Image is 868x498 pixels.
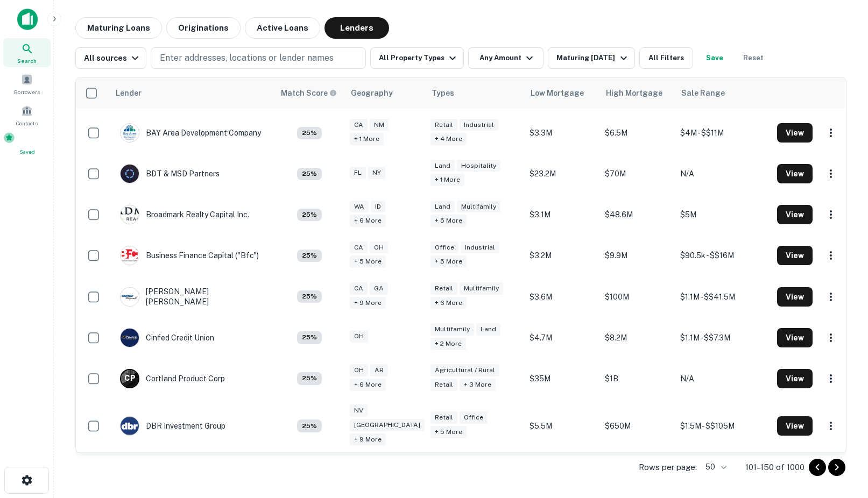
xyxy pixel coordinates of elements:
[524,194,599,235] td: $3.1M
[524,358,599,399] td: $35M
[297,127,322,140] div: Capitalize uses an advanced AI algorithm to match your search with the best lender. The match sco...
[297,419,322,432] div: Capitalize uses an advanced AI algorithm to match your search with the best lender. The match sco...
[350,255,386,268] div: + 5 more
[524,399,599,453] td: $5.5M
[431,215,467,227] div: + 5 more
[461,241,499,254] div: Industrial
[460,119,498,131] div: Industrial
[460,379,496,391] div: + 3 more
[457,201,500,213] div: Multifamily
[599,235,675,276] td: $9.9M
[599,317,675,358] td: $8.2M
[431,297,467,309] div: + 6 more
[777,246,813,265] button: View
[350,419,425,431] div: [GEOGRAPHIC_DATA]
[120,246,259,265] div: Business Finance Capital ("bfc"​)
[3,147,51,156] span: Saved
[531,87,584,99] div: Low Mortgage
[297,331,322,344] div: Capitalize uses an advanced AI algorithm to match your search with the best lender. The match sco...
[344,78,425,108] th: Geography
[777,205,813,224] button: View
[548,47,634,69] button: Maturing [DATE]
[350,282,368,295] div: CA
[431,426,467,438] div: + 5 more
[431,133,467,145] div: + 4 more
[524,276,599,317] td: $3.6M
[524,153,599,194] td: $23.2M
[274,78,344,108] th: Capitalize uses an advanced AI algorithm to match your search with the best lender. The match sco...
[432,87,454,99] div: Types
[121,329,139,347] img: picture
[121,205,139,224] img: picture
[431,364,499,376] div: Agricultural / Rural
[639,461,697,474] p: Rows per page:
[736,47,771,69] button: Reset
[121,165,139,183] img: picture
[639,47,693,69] button: All Filters
[606,87,662,99] div: High Mortgage
[370,119,389,131] div: NM
[75,47,146,69] button: All sources
[425,78,524,108] th: Types
[675,276,772,317] td: $1.1M - $$41.5M
[297,372,322,385] div: Capitalize uses an advanced AI algorithm to match your search with the best lender. The match sco...
[777,328,813,347] button: View
[524,235,599,276] td: $3.2M
[124,373,135,384] p: C P
[777,416,813,436] button: View
[297,290,322,303] div: Capitalize uses an advanced AI algorithm to match your search with the best lender. The match sco...
[556,52,630,65] div: Maturing [DATE]
[370,241,388,254] div: OH
[160,52,334,65] p: Enter addresses, locations or lender names
[3,38,51,67] div: Search
[681,87,725,99] div: Sale Range
[431,323,474,336] div: Multifamily
[324,17,389,39] button: Lenders
[675,78,772,108] th: Sale Range
[350,119,368,131] div: CA
[120,123,261,143] div: BAY Area Development Company
[777,164,813,183] button: View
[431,201,455,213] div: Land
[350,364,368,376] div: OH
[120,164,220,183] div: BDT & MSD Partners
[120,369,225,388] div: Cortland Product Corp
[3,132,51,156] a: Saved
[116,87,142,99] div: Lender
[297,209,322,222] div: Capitalize uses an advanced AI algorithm to match your search with the best lender. The match sco...
[3,101,51,130] div: Contacts
[599,358,675,399] td: $1B
[809,459,826,476] button: Go to previous page
[431,174,464,186] div: + 1 more
[476,323,500,336] div: Land
[675,399,772,453] td: $1.5M - $$105M
[75,17,162,39] button: Maturing Loans
[109,78,274,108] th: Lender
[350,404,368,417] div: NV
[524,78,599,108] th: Low Mortgage
[281,87,335,99] h6: Match Score
[675,194,772,235] td: $5M
[675,358,772,399] td: N/A
[17,9,38,30] img: capitalize-icon.png
[599,194,675,235] td: $48.6M
[350,433,386,446] div: + 9 more
[121,124,139,142] img: picture
[121,417,139,435] img: picture
[468,47,544,69] button: Any Amount
[675,235,772,276] td: $90.5k - $$16M
[121,288,139,306] img: picture
[84,52,142,65] div: All sources
[599,112,675,153] td: $6.5M
[460,411,488,424] div: Office
[431,160,455,172] div: Land
[431,119,457,131] div: Retail
[828,459,845,476] button: Go to next page
[524,112,599,153] td: $3.3M
[350,241,368,254] div: CA
[431,282,457,295] div: Retail
[431,338,466,350] div: + 2 more
[370,282,388,295] div: GA
[431,255,467,268] div: + 5 more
